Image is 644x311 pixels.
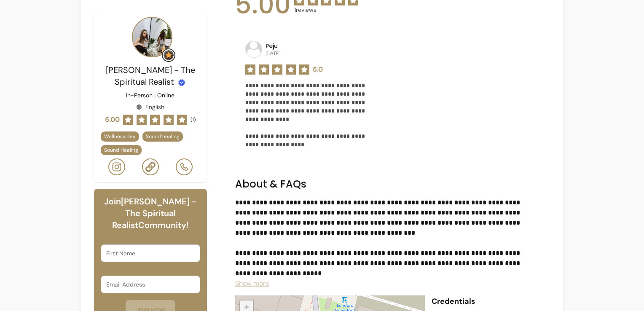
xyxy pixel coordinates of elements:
[136,103,164,111] div: English
[106,280,195,289] input: Email Address
[132,17,172,57] img: Provider image
[432,295,537,307] p: Credentials
[294,5,358,14] span: 1 reviews
[266,50,281,57] p: [DATE]
[246,41,262,57] img: avatar
[191,116,196,123] span: ( 1 )
[235,279,269,288] span: Show more
[313,64,323,75] span: 5.0
[106,249,195,257] input: First Name
[105,115,120,125] span: 5.00
[106,64,195,87] span: [PERSON_NAME] - The Spiritual Realist
[164,50,174,60] img: Grow
[104,147,138,153] span: Sound Healing
[101,196,200,231] h6: Join [PERSON_NAME] - The Spiritual Realist Community!
[126,91,174,99] p: In-Person | Online
[146,133,180,140] span: Sound healing
[235,177,544,191] h2: About & FAQs
[266,42,281,50] p: Peju
[104,133,136,140] span: Wellness day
